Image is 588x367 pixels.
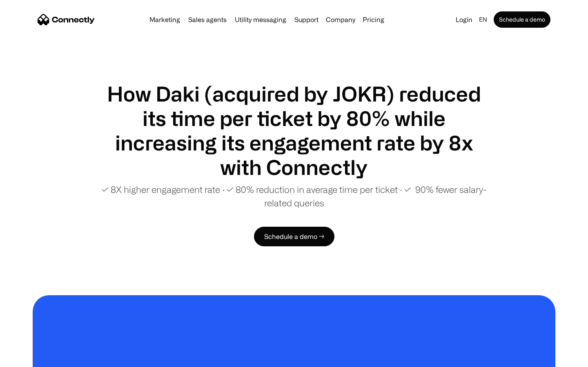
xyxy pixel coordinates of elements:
[254,227,334,246] a: Schedule a demo →
[185,16,230,23] a: Sales agents
[326,14,355,25] div: Company
[98,82,490,179] h1: How Daki (acquired by JOKR) reduced its time per ticket by 80% while increasing its engagement ra...
[359,16,388,23] a: Pricing
[494,11,550,28] a: Schedule a demo
[16,353,49,364] ul: Language list
[146,16,183,23] a: Marketing
[291,16,322,23] a: Support
[479,14,487,25] div: en
[8,352,49,364] aside: Language selected: English
[98,183,490,210] p: ✓ 8X higher engagement rate ∙ ✓ 80% reduction in average time per ticket ∙ ✓ 90% fewer salary-rel...
[452,14,476,25] a: Login
[232,16,290,23] a: Utility messaging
